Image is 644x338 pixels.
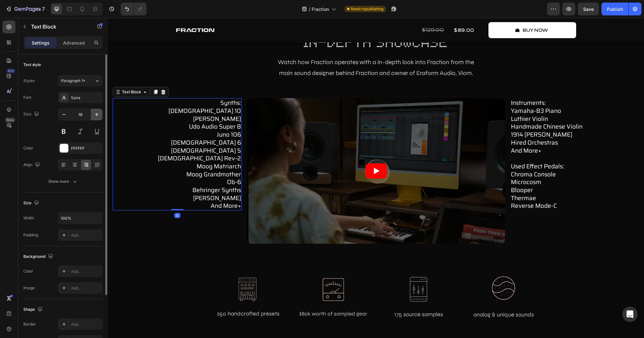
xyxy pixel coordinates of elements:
[257,145,279,161] button: Play
[71,95,101,101] div: Saira
[622,307,638,322] div: Open Intercom Messenger
[6,68,15,73] div: 450
[23,199,40,207] div: Size
[23,321,36,327] div: Border
[601,3,628,15] button: Publish
[5,81,133,97] p: synths: [DEMOGRAPHIC_DATA] 10
[3,3,48,15] button: 7
[23,78,35,84] div: Styles
[58,75,103,87] button: Paragraph 1*
[13,71,35,77] div: Text Block
[23,145,33,151] div: Color
[23,95,31,100] div: Font
[23,305,44,314] div: Shape
[403,136,531,192] p: used effect pedals: chroma console microcosm blooper thermae reverse mode-c
[66,195,73,200] div: 0
[23,252,54,261] div: Background
[170,40,366,48] span: Watch how Fraction operates with a in-depth look into Fraction from the
[23,110,40,119] div: Size
[71,269,101,275] div: Add...
[5,97,133,105] p: [PERSON_NAME]
[31,23,85,30] p: Text Block
[276,291,345,301] p: 175 source samples
[5,105,133,192] p: udo audio super 8 juno 106 [DEMOGRAPHIC_DATA] 6 [DEMOGRAPHIC_DATA] 5 [DEMOGRAPHIC_DATA] rev-2 moo...
[5,117,15,123] div: Beta
[121,3,147,15] div: Undo/Redo
[312,6,329,13] span: Fraction
[23,215,34,221] div: Width
[578,3,599,15] button: Save
[71,146,101,151] div: FFFFFF
[63,39,85,46] p: Advanced
[607,6,623,13] div: Publish
[23,285,35,291] div: Image
[351,6,383,12] span: Need republishing
[403,81,531,136] p: instruments: yamaha-b3 piano luthier violin handmade chinese violin 1914 [PERSON_NAME] hired orch...
[71,232,101,238] div: Add...
[61,78,85,84] span: Paragraph 1*
[23,62,41,68] div: Text style
[42,5,45,13] p: 7
[23,268,33,274] div: Color
[191,291,260,301] p: $80k worth of sampled gear
[583,6,594,12] span: Save
[23,176,103,187] button: Show more
[71,322,101,327] div: Add...
[58,212,102,224] input: Auto
[214,259,237,284] img: gempages_562811069194568869-5b8e64b4-f1e2-4b49-b80f-b11aab2e79e8.png
[48,178,78,185] div: Show more
[171,51,365,59] span: main sound designer behind Fraction and owner of Eraform Audio, Viom.
[71,285,101,291] div: Add...
[23,232,38,238] div: Padding
[361,292,431,302] p: analog & unique sounds
[108,18,644,338] iframe: Design area
[309,6,310,13] span: /
[106,291,175,301] p: 250 handcrafted presets
[23,161,41,169] div: Align
[130,258,151,284] img: gempages_562811069194568869-b3f795d2-79d5-4b8f-95c0-6ab34eb2d268.png
[32,39,50,46] p: Settings
[383,258,408,283] img: gempages_562811069194568869-e7adeae5-1179-47cc-ba9f-91dc04e4f177.png
[301,258,321,285] img: gempages_562811069194568869-6e5c5143-f09f-4fb3-905b-312609859720.png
